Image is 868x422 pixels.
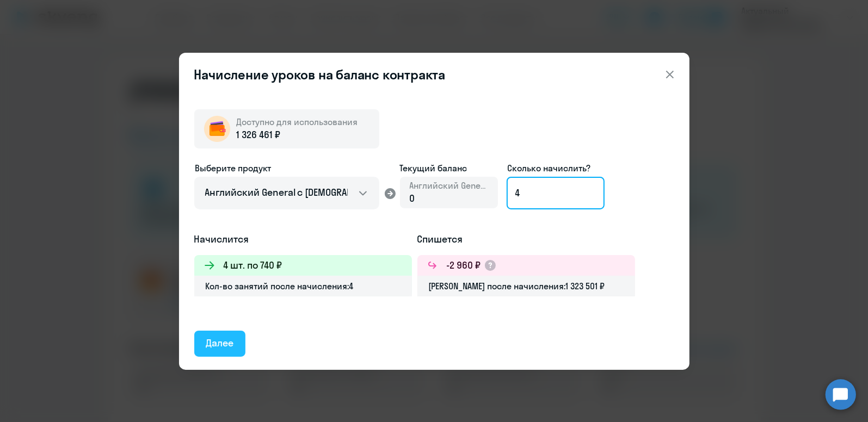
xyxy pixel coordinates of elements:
[195,163,272,173] span: Выберите продукт
[410,192,415,204] span: 0
[410,179,488,191] span: Английский General
[194,232,412,246] h5: Начислится
[237,116,358,127] span: Доступно для использования
[179,66,690,83] header: Начисление уроков на баланс контракта
[237,128,280,142] span: 1 326 461 ₽
[224,258,282,272] h3: 4 шт. по 740 ₽
[417,232,635,246] h5: Спишется
[194,276,412,296] div: Кол-во занятий после начисления: 4
[417,276,635,296] div: [PERSON_NAME] после начисления: 1 323 501 ₽
[508,163,591,173] span: Сколько начислить?
[400,162,498,175] span: Текущий баланс
[447,258,481,272] h3: -2 960 ₽
[194,331,246,357] button: Далее
[204,116,230,142] img: wallet-circle.png
[206,336,234,350] div: Далее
